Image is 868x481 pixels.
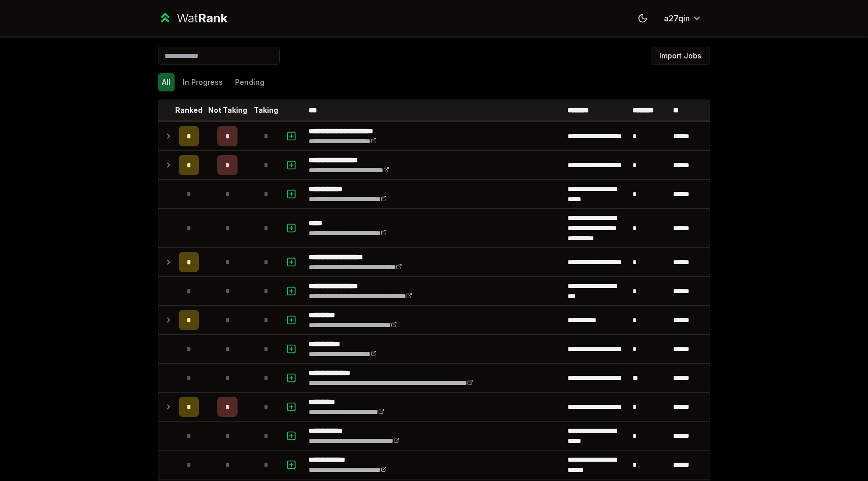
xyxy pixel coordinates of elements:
[651,47,710,65] button: Import Jobs
[208,105,247,115] p: Not Taking
[198,11,227,25] span: Rank
[254,105,278,115] p: Taking
[656,9,710,27] button: a27qin
[664,12,690,24] span: a27qin
[231,73,269,91] button: Pending
[158,10,227,26] a: WatRank
[179,73,227,91] button: In Progress
[177,10,227,26] div: Wat
[158,73,175,91] button: All
[175,105,203,115] p: Ranked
